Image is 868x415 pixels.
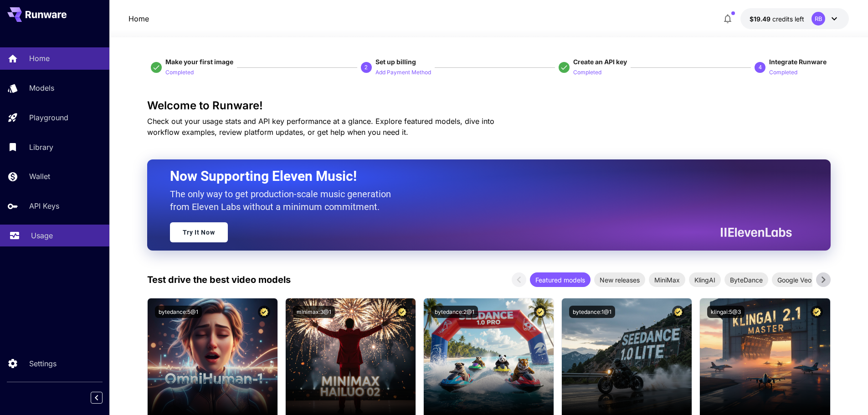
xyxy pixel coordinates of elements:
p: Add Payment Method [375,68,431,77]
h2: Now Supporting Eleven Music! [170,168,785,185]
button: Certified Model – Vetted for best performance and includes a commercial license. [811,306,823,318]
span: Create an API key [573,58,627,66]
p: Models [29,82,54,93]
span: Featured models [530,275,591,285]
button: bytedance:5@1 [155,306,202,318]
button: Certified Model – Vetted for best performance and includes a commercial license. [534,306,546,318]
p: Playground [29,112,68,123]
button: minimax:3@1 [293,306,335,318]
span: New releases [594,275,645,285]
span: MiniMax [649,275,685,285]
button: klingai:5@3 [707,306,745,318]
span: Make your first image [165,58,233,66]
button: Certified Model – Vetted for best performance and includes a commercial license. [672,306,684,318]
button: bytedance:1@1 [569,306,615,318]
span: Set up billing [375,58,416,66]
p: Completed [573,68,601,77]
button: bytedance:2@1 [431,306,478,318]
span: KlingAI [689,275,721,285]
img: alt [424,298,554,415]
img: alt [148,298,277,415]
p: Settings [29,358,56,369]
button: Collapse sidebar [91,392,103,404]
img: alt [562,298,692,415]
div: New releases [594,272,645,287]
div: MiniMax [649,272,685,287]
img: alt [700,298,830,415]
button: Completed [769,67,797,77]
nav: breadcrumb [128,13,149,24]
div: RB [812,12,825,26]
span: credits left [772,15,804,23]
button: Completed [573,67,601,77]
img: alt [286,298,416,415]
p: The only way to get production-scale music generation from Eleven Labs without a minimum commitment. [170,188,398,213]
p: Completed [769,68,797,77]
h3: Welcome to Runware! [147,99,831,112]
p: Completed [165,68,194,77]
button: Add Payment Method [375,67,431,77]
span: ByteDance [724,275,768,285]
div: Collapse sidebar [98,389,109,406]
span: $19.49 [750,15,772,23]
button: Completed [165,67,194,77]
p: Usage [31,230,53,241]
p: Home [29,53,50,64]
p: Library [29,142,53,153]
p: 2 [365,63,368,72]
span: Google Veo [772,275,817,285]
p: Test drive the best video models [147,273,291,287]
p: API Keys [29,200,59,211]
span: Integrate Runware [769,58,827,66]
button: Certified Model – Vetted for best performance and includes a commercial license. [396,306,408,318]
div: Google Veo [772,272,817,287]
a: Home [128,13,149,24]
p: Wallet [29,171,50,182]
div: KlingAI [689,272,721,287]
p: 4 [759,63,762,72]
a: Try It Now [170,222,228,242]
div: $19.4867 [750,14,804,24]
div: ByteDance [724,272,768,287]
button: Certified Model – Vetted for best performance and includes a commercial license. [258,306,270,318]
span: Check out your usage stats and API key performance at a glance. Explore featured models, dive int... [147,117,494,137]
div: Featured models [530,272,591,287]
button: $19.4867RB [740,8,849,29]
